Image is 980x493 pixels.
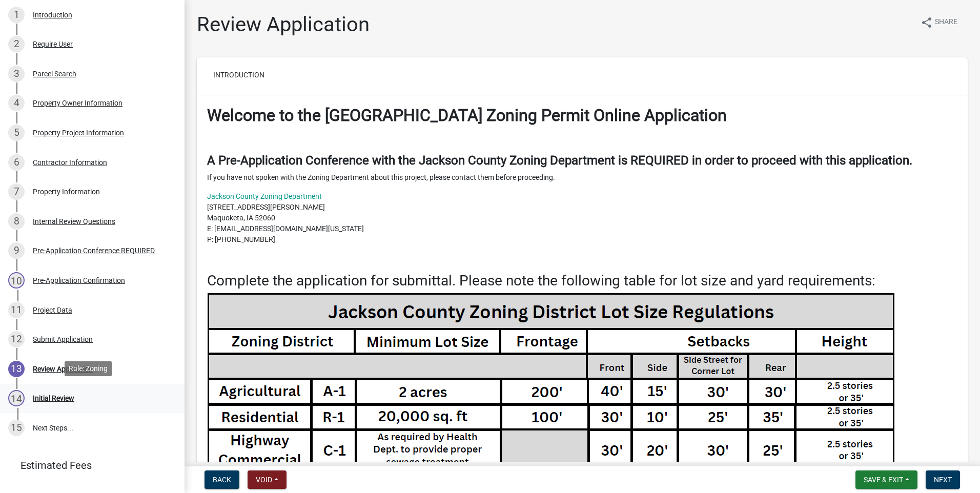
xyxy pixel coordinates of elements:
div: 6 [8,154,25,171]
div: Pre-Application Conference REQUIRED [33,247,155,254]
i: share [921,16,933,29]
div: 11 [8,302,25,318]
div: 7 [8,183,25,200]
div: 2 [8,36,25,52]
h1: Review Application [197,12,370,37]
div: Parcel Search [33,70,76,77]
button: Back [205,470,239,489]
div: 14 [8,390,25,406]
div: Internal Review Questions [33,218,115,225]
div: Role: Zoning [65,361,112,376]
div: 13 [8,361,25,377]
div: 8 [8,213,25,230]
div: Property Owner Information [33,99,122,107]
div: 10 [8,272,25,289]
div: 12 [8,331,25,347]
span: Next [934,476,952,484]
div: Review Application [33,365,93,373]
div: 9 [8,242,25,259]
div: Require User [33,40,73,48]
div: Submit Application [33,336,93,343]
button: shareShare [912,12,966,32]
div: Property Information [33,188,100,195]
h3: Complete the application for submittal. Please note the following table for lot size and yard req... [207,272,957,290]
p: If you have not spoken with the Zoning Department about this project, please contact them before ... [207,172,957,183]
button: Next [926,470,960,489]
p: [STREET_ADDRESS][PERSON_NAME] Maquoketa, IA 52060 E: [EMAIL_ADDRESS][DOMAIN_NAME][US_STATE] P: [P... [207,191,957,245]
div: 4 [8,95,25,111]
div: 5 [8,125,25,141]
div: 1 [8,7,25,23]
span: Back [213,476,231,484]
button: Introduction [205,66,273,84]
div: Contractor Information [33,159,107,166]
div: Property Project Information [33,129,124,136]
strong: Welcome to the [GEOGRAPHIC_DATA] Zoning Permit Online Application [207,106,727,125]
button: Void [248,470,287,489]
div: 15 [8,420,25,436]
div: 3 [8,66,25,82]
strong: A Pre-Application Conference with the Jackson County Zoning Department is REQUIRED in order to pr... [207,153,912,168]
button: Save & Exit [855,470,917,489]
span: Void [256,476,272,484]
a: Estimated Fees [8,455,168,476]
div: Introduction [33,11,72,18]
a: Jackson County Zoning Department [207,192,322,200]
span: Save & Exit [864,476,903,484]
div: Pre-Application Confirmation [33,277,125,284]
div: Initial Review [33,395,74,402]
div: Project Data [33,306,72,314]
span: Share [935,16,957,29]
